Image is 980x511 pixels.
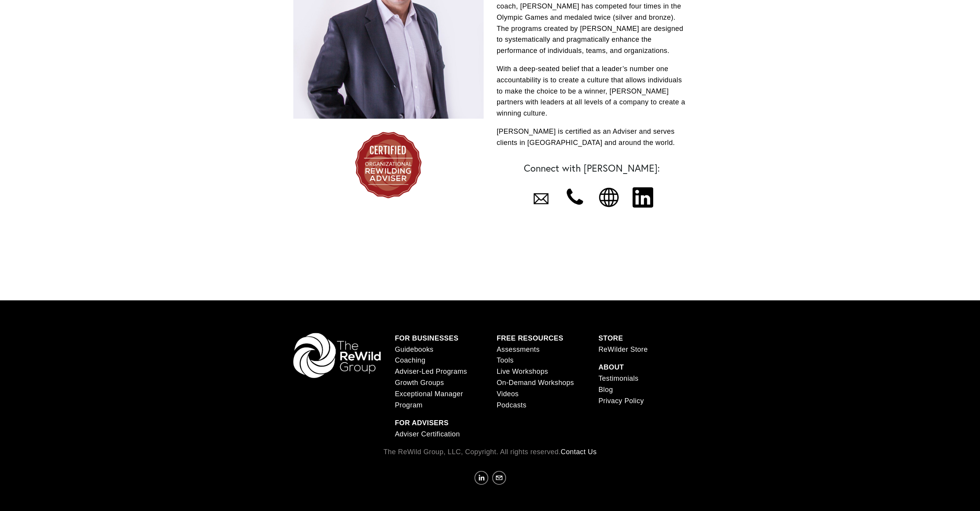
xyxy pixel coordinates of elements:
a: Contact Us [560,446,596,458]
strong: FOR BUSINESSES [395,334,459,342]
a: Tools [496,355,513,366]
p: [PERSON_NAME] is certified as an Adviser and serves clients in [GEOGRAPHIC_DATA] and around the w... [497,126,687,148]
a: STORE [598,333,623,344]
a: ReWilder Store [598,344,648,355]
a: FOR ADVISERS [395,417,448,429]
a: LinkedIn [474,471,488,485]
p: The ReWild Group, LLC, Copyright. All rights reserved. [293,446,687,458]
strong: ABOUT [598,363,624,371]
a: Coaching [395,355,425,366]
a: Adviser-Led Programs [395,366,467,377]
a: FREE RESOURCES [496,333,563,344]
a: ABOUT [598,362,624,373]
a: Adviser Certification [395,429,460,440]
p: With a deep-seated belief that a leader’s number one accountability is to create a culture that a... [497,63,687,119]
a: Testimonials [598,373,639,384]
span: Exceptional Manager Program [395,390,463,409]
span: Growth Groups [395,379,444,387]
strong: FREE RESOURCES [496,334,563,342]
a: Live Workshops [496,366,548,377]
a: Videos [496,388,518,400]
h2: Connect with [PERSON_NAME]: [497,162,687,174]
strong: STORE [598,334,623,342]
strong: FOR ADVISERS [395,419,448,427]
a: Privacy Policy [598,395,644,407]
a: Blog [598,384,613,395]
a: karen@parker4you.com [492,471,506,485]
a: Podcasts [496,400,526,411]
a: Exceptional Manager Program [395,388,483,411]
a: On-Demand Workshops [496,377,574,388]
a: Guidebooks [395,344,433,355]
a: Assessments [496,344,539,355]
a: Growth Groups [395,377,444,388]
a: FOR BUSINESSES [395,333,459,344]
